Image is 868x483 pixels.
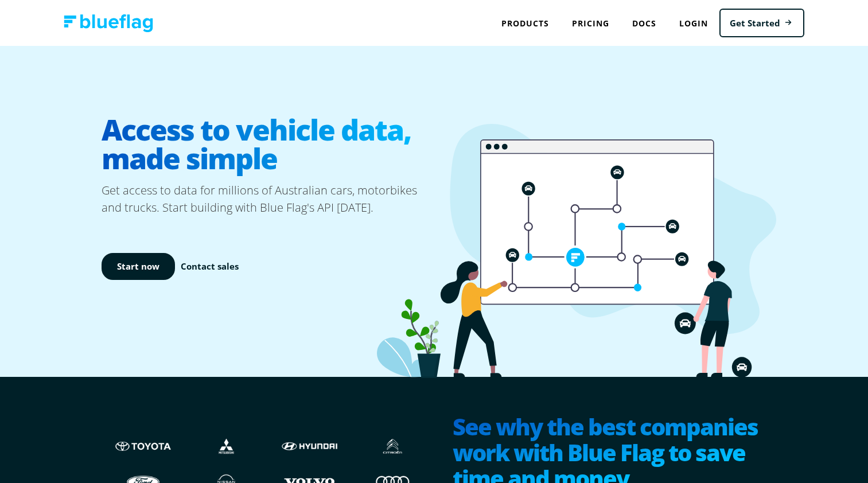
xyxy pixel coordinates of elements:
[113,435,173,457] img: Toyota logo
[196,435,256,457] img: Mistubishi logo
[668,11,719,35] a: Login to Blue Flag application
[102,253,175,280] a: Start now
[279,435,340,457] img: Hyundai logo
[621,11,668,35] a: Docs
[719,9,804,38] a: Get Started
[181,260,239,273] a: Contact sales
[102,182,434,216] p: Get access to data for millions of Australian cars, motorbikes and trucks. Start building with Bl...
[490,11,560,35] div: Products
[560,11,621,35] a: Pricing
[102,106,434,182] h1: Access to vehicle data, made simple
[64,14,153,32] img: Blue Flag logo
[363,435,423,457] img: Citroen logo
